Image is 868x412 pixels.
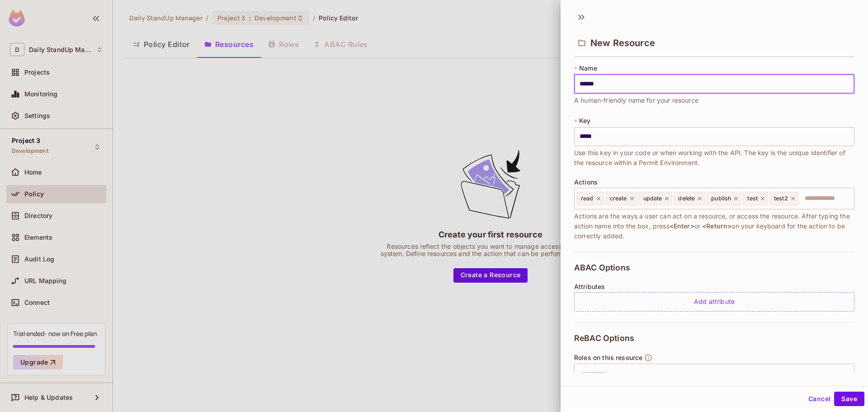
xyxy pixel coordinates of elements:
[707,192,741,205] div: publish
[579,65,597,72] span: Name
[574,292,854,312] div: Add attribute
[590,38,655,48] span: New Resource
[674,192,705,205] div: delete
[574,179,598,186] span: Actions
[574,283,605,290] span: Attributes
[574,148,854,168] span: Use this key in your code or when working with the API. The key is the unique identifier of the r...
[702,222,731,230] span: <Return>
[670,222,694,230] span: <Enter>
[574,354,642,361] span: Roles on this resource
[577,192,604,205] div: read
[606,192,637,205] div: create
[643,195,662,202] span: update
[711,195,731,202] span: publish
[574,263,630,272] span: ABAC Options
[678,195,695,202] span: delete
[581,195,594,202] span: read
[579,117,590,124] span: Key
[574,211,854,241] span: Actions are the ways a user can act on a resource, or access the resource. After typing the actio...
[805,392,834,406] button: Cancel
[743,192,768,205] div: test
[574,95,698,105] span: A human-friendly name for your resource
[747,195,758,202] span: test
[834,392,864,406] button: Save
[770,192,798,205] div: test2
[574,334,634,343] span: ReBAC Options
[639,192,673,205] div: update
[610,195,627,202] span: create
[774,195,788,202] span: test2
